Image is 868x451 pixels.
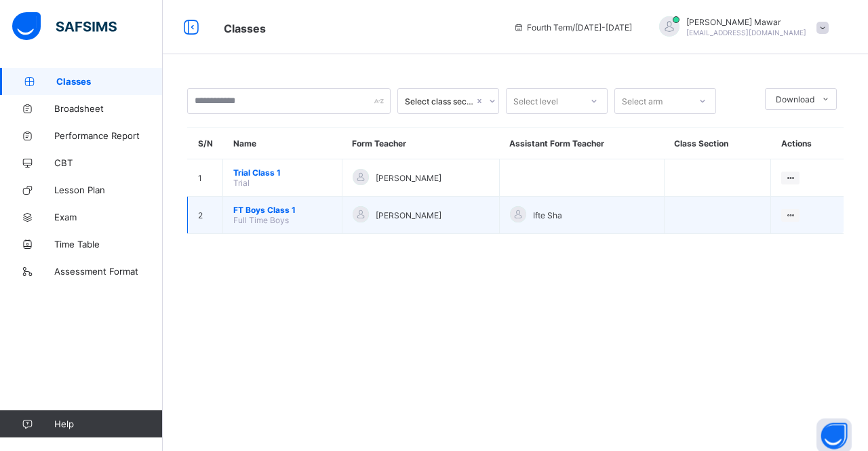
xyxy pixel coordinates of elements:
th: Form Teacher [342,128,499,159]
th: Class Section [664,128,770,159]
span: Classes [56,76,163,87]
span: Ifte Sha [533,210,562,220]
span: Lesson Plan [54,184,163,195]
span: Full Time Boys [233,215,289,225]
span: Exam [54,212,163,222]
span: CBT [54,157,163,168]
span: FT Boys Class 1 [233,205,332,215]
span: Download [776,94,814,104]
button: Open asap [814,404,854,444]
span: session/term information [513,22,632,33]
span: Time Table [54,239,163,250]
span: [EMAIL_ADDRESS][DOMAIN_NAME] [686,28,806,37]
th: Name [223,128,342,159]
div: Select level [513,88,558,114]
span: [PERSON_NAME] [376,210,441,220]
span: Performance Report [54,130,163,141]
span: Trial [233,178,250,188]
img: safsims [12,12,117,41]
span: [PERSON_NAME] [376,173,441,183]
span: Trial Class 1 [233,168,332,178]
th: Actions [771,128,844,159]
td: 2 [188,197,223,234]
span: Broadsheet [54,103,163,114]
div: Select arm [622,88,663,114]
div: Select class section [405,96,474,106]
td: 1 [188,159,223,197]
th: Assistant Form Teacher [499,128,664,159]
div: Hafiz AbdullahMawar [646,16,835,39]
span: Classes [224,22,266,35]
span: Help [54,418,162,429]
span: Assessment Format [54,266,163,277]
th: S/N [188,128,223,159]
span: [PERSON_NAME] Mawar [686,17,806,27]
